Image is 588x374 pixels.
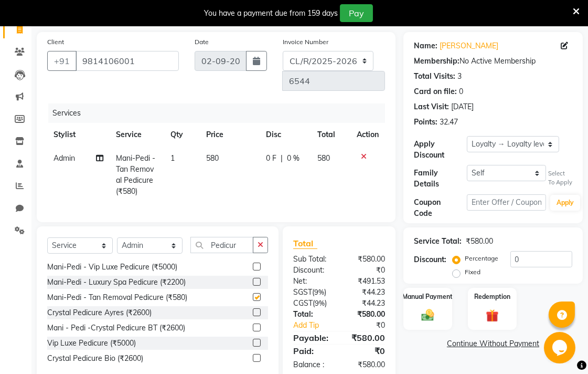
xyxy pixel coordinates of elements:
div: ₹580.00 [466,236,493,247]
div: Vip Luxe Pedicure (₹5000) [47,338,136,349]
div: Last Visit: [414,101,449,112]
img: _cash.svg [418,308,439,323]
div: ₹580.00 [339,254,393,265]
div: Paid: [285,345,339,357]
div: ( ) [285,287,339,298]
div: ₹44.23 [339,298,393,309]
span: Mani-Pedi - Tan Removal Pedicure (₹580) [116,153,155,196]
th: Total [311,123,350,147]
span: Admin [54,153,75,163]
th: Price [200,123,260,147]
div: Net: [285,276,339,287]
div: Mani-Pedi - Luxury Spa Pedicure (₹2200) [47,277,186,288]
div: Mani - Pedi -Crystal Pedicure BT (₹2600) [47,323,185,334]
label: Fixed [465,267,480,277]
div: Points: [414,117,437,128]
label: Percentage [465,254,498,263]
th: Service [110,123,164,147]
div: 0 [459,86,463,97]
label: Invoice Number [283,37,328,47]
div: ₹0 [339,345,393,357]
div: Membership: [414,56,459,67]
div: ₹580.00 [339,359,393,370]
span: 580 [206,153,219,163]
div: Card on file: [414,86,457,97]
label: Date [195,37,209,47]
th: Disc [260,123,311,147]
div: Payable: [285,331,339,344]
div: Discount: [285,265,339,276]
iframe: chat widget [544,332,578,363]
div: Name: [414,40,437,51]
img: _gift.svg [482,308,503,324]
span: 9% [314,288,324,296]
div: ₹491.53 [339,276,393,287]
a: Continue Without Payment [405,338,581,349]
input: Search by Name/Mobile/Email/Code [76,51,179,71]
div: Discount: [414,254,446,265]
div: 3 [457,71,462,82]
a: Add Tip [285,320,348,331]
div: No Active Membership [414,56,572,67]
input: Enter Offer / Coupon Code [467,194,546,211]
div: 32.47 [440,117,458,128]
span: 9% [315,299,325,307]
div: You have a payment due from 159 days [204,8,338,19]
div: Apply Discount [414,139,467,161]
div: ₹580.00 [339,331,393,344]
div: Select To Apply [548,169,572,187]
div: Mani-Pedi - Vip Luxe Pedicure (₹5000) [47,262,177,273]
div: ₹580.00 [339,309,393,320]
label: Client [47,37,64,47]
span: 0 % [287,153,300,164]
input: Search or Scan [190,237,253,253]
div: Mani-Pedi - Tan Removal Pedicure (₹580) [47,292,187,303]
span: CGST [293,298,313,308]
label: Redemption [474,292,510,302]
div: Crystal Pedicure Bio (₹2600) [47,353,143,364]
div: Total: [285,309,339,320]
span: 1 [170,153,175,163]
div: [DATE] [451,101,474,112]
button: +91 [47,51,77,71]
button: Pay [340,4,373,22]
div: ₹44.23 [339,287,393,298]
div: ( ) [285,298,339,309]
span: 580 [317,153,330,163]
div: Coupon Code [414,197,467,219]
div: Service Total: [414,236,462,247]
a: [PERSON_NAME] [440,40,498,51]
label: Manual Payment [403,292,453,302]
div: Family Details [414,168,467,190]
th: Qty [164,123,200,147]
div: Sub Total: [285,254,339,265]
th: Action [350,123,385,147]
button: Apply [550,195,580,211]
span: SGST [293,287,312,297]
span: Total [293,238,317,249]
div: ₹0 [339,265,393,276]
div: Balance : [285,359,339,370]
div: Services [48,103,393,123]
th: Stylist [47,123,110,147]
span: 0 F [266,153,276,164]
div: ₹0 [348,320,393,331]
div: Total Visits: [414,71,455,82]
div: Crystal Pedicure Ayres (₹2600) [47,307,152,318]
span: | [281,153,283,164]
